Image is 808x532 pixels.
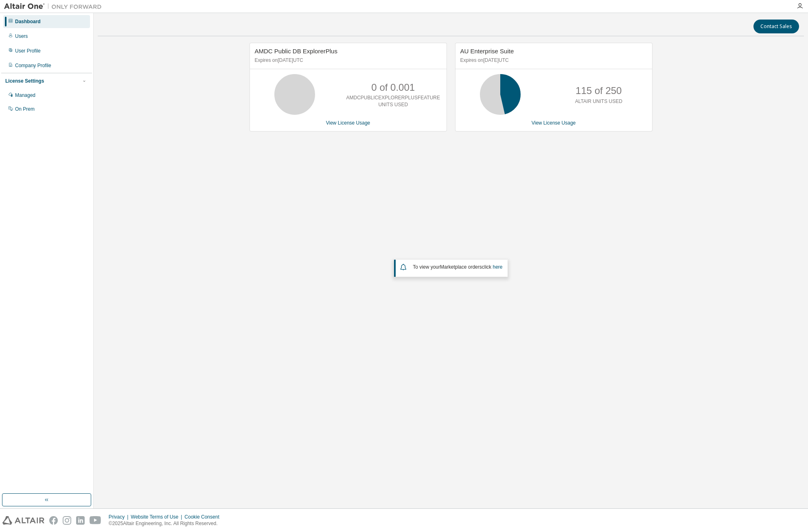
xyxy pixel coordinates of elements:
[576,84,622,98] p: 115 of 250
[413,264,502,270] span: To view your click
[15,33,28,39] div: Users
[326,120,370,126] a: View License Usage
[15,18,41,25] div: Dashboard
[493,264,502,270] a: here
[255,48,337,55] span: AMDC Public DB ExplorerPlus
[460,48,514,55] span: AU Enterprise Suite
[575,98,622,105] p: ALTAIR UNITS USED
[5,78,44,84] div: License Settings
[15,62,51,69] div: Company Profile
[63,516,71,525] img: instagram.svg
[90,516,101,525] img: youtube.svg
[109,514,131,520] div: Privacy
[440,264,482,270] em: Marketplace orders
[346,94,440,108] p: AMDCPUBLICEXPLORERPLUSFEATURE UNITS USED
[255,57,440,64] p: Expires on [DATE] UTC
[76,516,85,525] img: linkedin.svg
[753,20,799,33] button: Contact Sales
[371,81,415,94] p: 0 of 0.001
[2,516,44,525] img: altair_logo.svg
[15,48,41,54] div: User Profile
[184,514,224,520] div: Cookie Consent
[532,120,576,126] a: View License Usage
[131,514,184,520] div: Website Terms of Use
[15,92,35,99] div: Managed
[15,106,35,112] div: On Prem
[4,2,106,11] img: Altair One
[109,520,224,527] p: © 2025 Altair Engineering, Inc. All Rights Reserved.
[460,57,645,64] p: Expires on [DATE] UTC
[49,516,58,525] img: facebook.svg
